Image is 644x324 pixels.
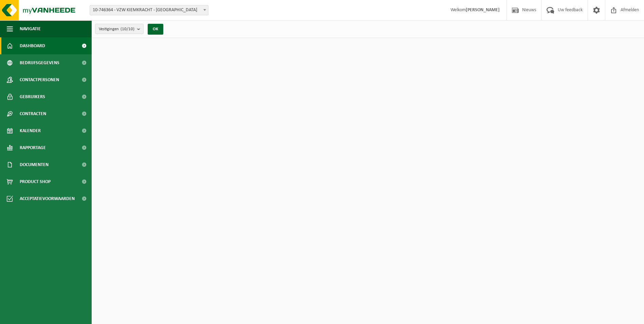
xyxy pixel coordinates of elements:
[20,20,41,37] span: Navigatie
[20,71,59,88] span: Contactpersonen
[20,122,41,139] span: Kalender
[466,7,500,13] strong: [PERSON_NAME]
[20,156,49,173] span: Documenten
[20,37,45,54] span: Dashboard
[20,105,46,122] span: Contracten
[20,139,46,156] span: Rapportage
[20,88,45,105] span: Gebruikers
[20,54,59,71] span: Bedrijfsgegevens
[90,5,208,15] span: 10-746364 - VZW KIEMKRACHT - HAMME
[95,24,144,34] button: Vestigingen(10/10)
[90,5,208,15] span: 10-746364 - VZW KIEMKRACHT - HAMME
[20,173,51,190] span: Product Shop
[99,24,134,34] span: Vestigingen
[20,190,75,207] span: Acceptatievoorwaarden
[148,24,163,35] button: OK
[121,27,134,31] count: (10/10)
